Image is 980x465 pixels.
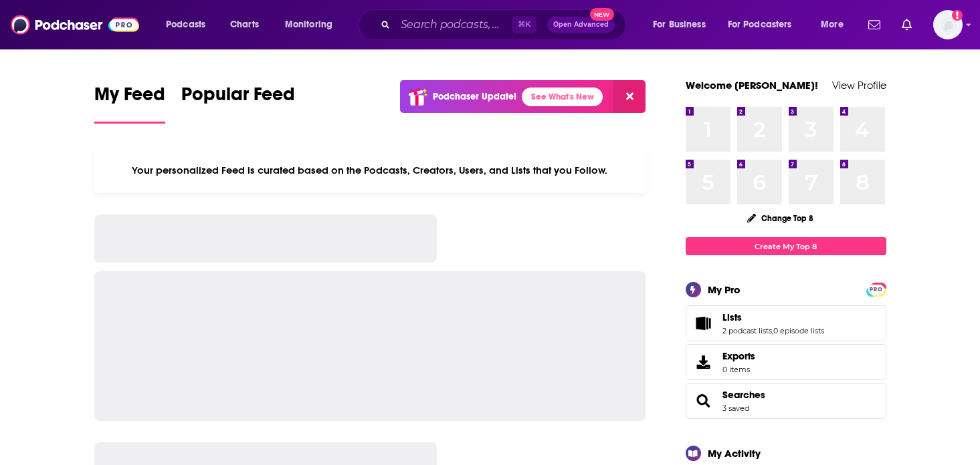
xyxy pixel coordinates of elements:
[722,365,755,374] span: 0 items
[772,326,773,335] span: ,
[686,344,886,380] a: Exports
[371,9,639,40] div: Search podcasts, credits, & more...
[686,383,886,419] span: Searches
[653,15,706,34] span: For Business
[722,350,755,362] span: Exports
[868,285,884,295] span: PRO
[522,88,603,106] a: See What's New
[644,14,722,35] button: open menu
[739,210,822,226] button: Change Top 8
[708,447,761,460] div: My Activity
[933,10,963,39] img: User Profile
[708,283,741,296] div: My Pro
[181,83,295,114] span: Popular Feed
[690,353,717,371] span: Exports
[181,83,295,124] a: Popular Feed
[722,326,772,335] a: 2 podcast lists
[821,15,844,34] span: More
[896,13,917,36] a: Show notifications dropdown
[722,389,765,401] a: Searches
[166,15,205,34] span: Podcasts
[512,16,536,33] span: ⌘ K
[728,15,792,34] span: For Podcasters
[157,14,223,35] button: open menu
[11,12,139,37] img: Podchaser - Follow, Share and Rate Podcasts
[832,79,886,92] a: View Profile
[690,314,717,333] a: Lists
[395,14,512,35] input: Search podcasts, credits, & more...
[94,83,165,124] a: My Feed
[933,10,963,39] span: Logged in as bellagibb
[690,392,717,410] a: Searches
[230,15,259,34] span: Charts
[276,14,350,35] button: open menu
[933,10,963,39] button: Show profile menu
[952,10,963,21] svg: Add a profile image
[686,305,886,341] span: Lists
[686,79,818,92] a: Welcome [PERSON_NAME]!
[94,148,646,193] div: Your personalized Feed is curated based on the Podcasts, Creators, Users, and Lists that you Follow.
[722,311,742,323] span: Lists
[773,326,824,335] a: 0 episode lists
[722,311,824,323] a: Lists
[686,237,886,255] a: Create My Top 8
[811,14,860,35] button: open menu
[868,284,884,294] a: PRO
[863,13,886,36] a: Show notifications dropdown
[719,14,811,35] button: open menu
[94,83,165,114] span: My Feed
[722,404,749,413] a: 3 saved
[553,21,609,28] span: Open Advanced
[590,8,614,21] span: New
[547,17,615,33] button: Open AdvancedNew
[285,15,332,34] span: Monitoring
[221,14,267,35] a: Charts
[433,91,516,102] p: Podchaser Update!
